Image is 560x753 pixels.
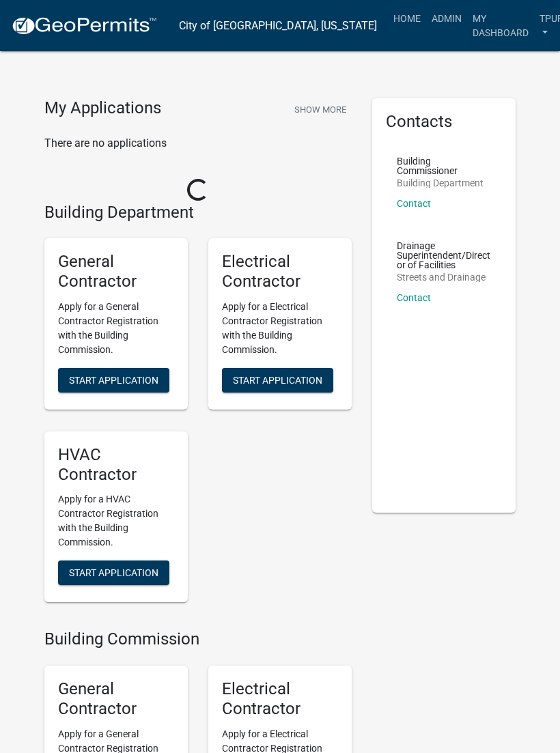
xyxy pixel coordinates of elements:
p: There are no applications [44,135,352,152]
p: Drainage Superintendent/Director of Facilities [397,241,491,270]
h5: General Contractor [58,679,174,719]
span: Start Application [233,374,322,385]
a: My Dashboard [467,5,534,46]
button: Start Application [58,368,169,393]
a: Admin [426,5,467,31]
span: Start Application [69,374,158,385]
p: Apply for a HVAC Contractor Registration with the Building Commission. [58,492,174,550]
h4: Building Commission [44,629,352,649]
p: Apply for a Electrical Contractor Registration with the Building Commission. [222,300,338,357]
button: Start Application [58,560,169,585]
h5: HVAC Contractor [58,445,174,485]
a: City of [GEOGRAPHIC_DATA], [US_STATE] [179,14,377,38]
a: Home [388,5,426,31]
h4: Building Department [44,203,352,223]
span: Start Application [69,567,158,578]
h5: Electrical Contractor [222,679,338,719]
p: Streets and Drainage [397,272,491,282]
a: Contact [397,292,431,303]
p: Apply for a General Contractor Registration with the Building Commission. [58,300,174,357]
h5: General Contractor [58,252,174,292]
button: Show More [289,98,352,121]
a: Contact [397,198,431,209]
button: Start Application [222,368,333,393]
p: Building Commissioner [397,156,491,175]
h4: My Applications [44,98,161,119]
h5: Electrical Contractor [222,252,338,292]
h5: Contacts [386,112,502,132]
p: Building Department [397,178,491,188]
